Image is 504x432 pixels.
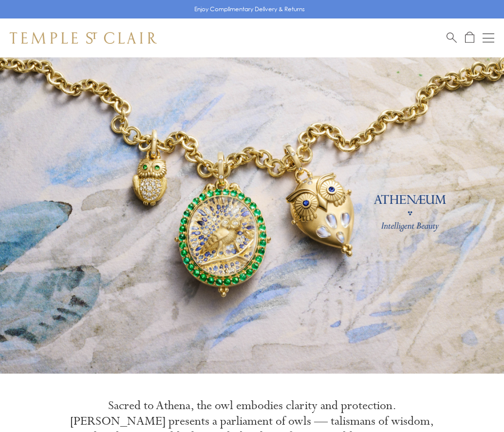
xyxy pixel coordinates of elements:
img: Temple St. Clair [10,32,157,44]
a: Open Shopping Bag [465,32,474,44]
a: Search [447,32,457,44]
p: Enjoy Complimentary Delivery & Returns [194,4,305,14]
button: Open navigation [483,32,494,44]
